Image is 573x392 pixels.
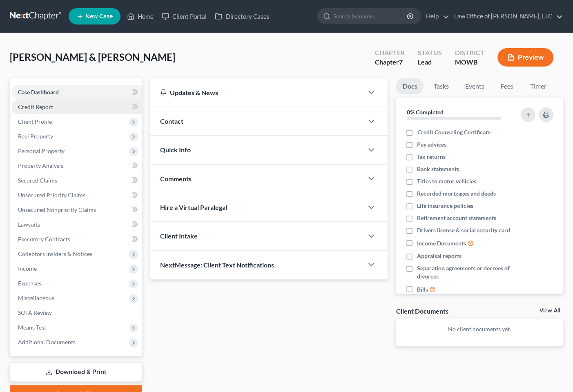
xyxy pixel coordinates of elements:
[18,133,53,140] span: Real Property
[158,9,211,24] a: Client Portal
[11,85,142,100] a: Case Dashboard
[375,58,405,67] div: Chapter
[399,58,403,66] span: 7
[11,203,142,217] a: Unsecured Nonpriority Claims
[540,308,560,314] a: View All
[18,294,54,301] span: Miscellaneous
[396,78,424,94] a: Docs
[458,78,491,94] a: Events
[85,13,113,20] span: New Case
[160,88,354,97] div: Updates & News
[418,58,442,67] div: Lead
[417,165,459,173] span: Bank statements
[417,128,490,136] span: Credit Counseling Certificate
[11,188,142,203] a: Unsecured Priority Claims
[427,78,455,94] a: Tasks
[417,153,446,161] span: Tax returns
[160,175,192,183] span: Comments
[497,48,553,67] button: Preview
[18,250,92,257] span: Codebtors Insiders & Notices
[18,221,40,228] span: Lawsuits
[160,203,227,211] span: Hire a Virtual Paralegal
[417,264,514,281] span: Separation agreements or decrees of divorces
[18,236,70,243] span: Executory Contracts
[123,9,158,24] a: Home
[417,226,510,234] span: Drivers license & social security card
[418,48,442,58] div: Status
[18,177,57,184] span: Secured Claims
[402,325,557,333] p: No client documents yet.
[18,280,41,287] span: Expenses
[18,324,46,331] span: Means Test
[417,239,466,247] span: Income Documents
[10,51,175,63] span: [PERSON_NAME] & [PERSON_NAME]
[11,232,142,247] a: Executory Contracts
[417,140,446,149] span: Pay advices
[455,58,484,67] div: MOWB
[160,261,274,269] span: NextMessage: Client Text Notifications
[417,214,496,222] span: Retirement account statements
[455,48,484,58] div: District
[523,78,553,94] a: Timer
[422,9,449,24] a: Help
[11,173,142,188] a: Secured Claims
[10,363,142,382] a: Download & Print
[11,158,142,173] a: Property Analysis
[396,307,448,315] div: Client Documents
[333,9,408,24] input: Search by name...
[211,9,273,24] a: Directory Cases
[18,309,52,316] span: SOFA Review
[18,206,96,213] span: Unsecured Nonpriority Claims
[417,252,462,260] span: Appraisal reports
[18,103,53,110] span: Credit Report
[375,48,405,58] div: Chapter
[160,232,198,240] span: Client Intake
[18,192,85,198] span: Unsecured Priority Claims
[417,189,496,198] span: Recorded mortgages and deeds
[450,9,563,24] a: Law Office of [PERSON_NAME], LLC
[417,202,473,210] span: Life insurance policies
[11,217,142,232] a: Lawsuits
[18,339,76,345] span: Additional Documents
[18,147,65,154] span: Personal Property
[11,305,142,320] a: SOFA Review
[417,285,428,294] span: Bills
[18,89,59,96] span: Case Dashboard
[406,109,443,116] strong: 0% Completed
[18,162,63,169] span: Property Analysis
[160,117,183,125] span: Contact
[417,177,476,185] span: Titles to motor vehicles
[494,78,520,94] a: Fees
[11,100,142,114] a: Credit Report
[18,265,37,272] span: Income
[18,118,52,125] span: Client Profile
[160,146,191,154] span: Quick Info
